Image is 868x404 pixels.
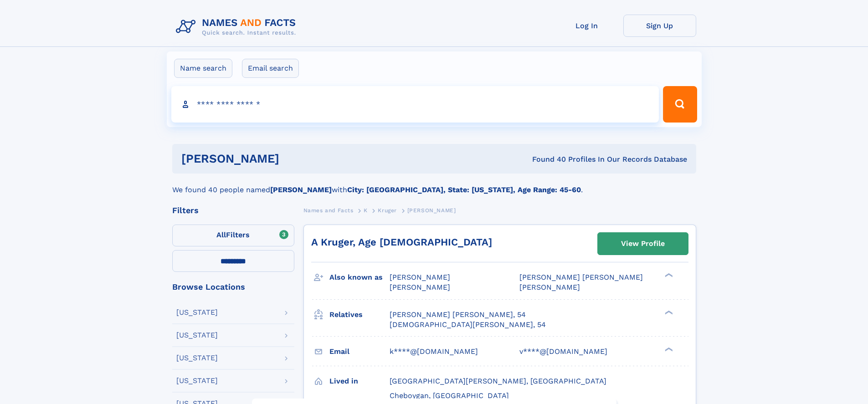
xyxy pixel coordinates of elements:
div: ❯ [663,309,673,315]
a: Sign Up [623,15,696,37]
img: Logo Names and Facts [172,15,303,39]
a: [DEMOGRAPHIC_DATA][PERSON_NAME], 54 [390,320,546,330]
div: [US_STATE] [176,354,218,362]
div: [US_STATE] [176,377,218,384]
a: [PERSON_NAME] [PERSON_NAME], 54 [390,310,526,320]
h3: Also known as [329,270,390,285]
a: A Kruger, Age [DEMOGRAPHIC_DATA] [311,236,492,248]
h1: [PERSON_NAME] [181,153,406,164]
div: We found 40 people named with . [172,174,696,195]
span: K [364,207,368,214]
span: Kruger [378,207,397,214]
span: [PERSON_NAME] [390,283,450,291]
label: Filters [172,225,294,246]
b: City: [GEOGRAPHIC_DATA], State: [US_STATE], Age Range: 45-60 [347,185,581,194]
a: Names and Facts [303,205,354,216]
span: [GEOGRAPHIC_DATA][PERSON_NAME], [GEOGRAPHIC_DATA] [390,377,606,385]
span: [PERSON_NAME] [390,273,450,281]
span: All [216,230,226,239]
a: K [364,205,368,216]
label: Name search [174,59,232,78]
h3: Relatives [329,307,390,322]
a: Kruger [378,205,397,216]
div: ❯ [663,346,673,352]
input: search input [171,86,659,123]
div: View Profile [621,233,665,254]
span: Cheboygan, [GEOGRAPHIC_DATA] [390,391,509,400]
span: [PERSON_NAME] [519,283,580,291]
div: Found 40 Profiles In Our Records Database [406,154,687,164]
h3: Email [329,344,390,359]
a: View Profile [598,233,688,255]
h3: Lived in [329,373,390,389]
div: Browse Locations [172,283,294,291]
a: Log In [550,15,623,37]
div: ❯ [663,272,673,278]
b: [PERSON_NAME] [270,185,332,194]
div: [US_STATE] [176,309,218,316]
button: Search Button [663,86,697,123]
div: Filters [172,206,294,215]
span: [PERSON_NAME] [407,207,456,214]
div: [US_STATE] [176,332,218,339]
label: Email search [242,59,299,78]
span: [PERSON_NAME] [PERSON_NAME] [519,273,643,281]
